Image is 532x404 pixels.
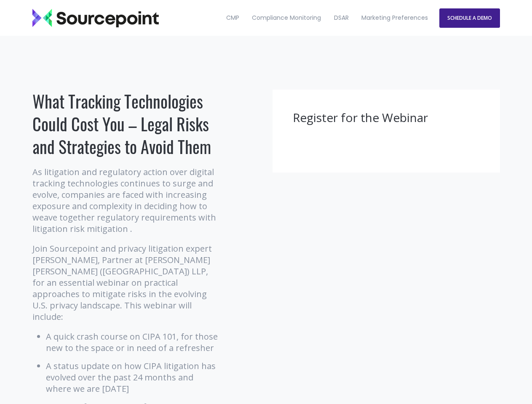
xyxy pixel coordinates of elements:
[32,243,220,322] p: Join Sourcepoint and privacy litigation expert [PERSON_NAME], Partner at [PERSON_NAME] [PERSON_NA...
[32,90,220,158] h1: What Tracking Technologies Could Cost You – Legal Risks and Strategies to Avoid Them
[46,360,220,394] li: A status update on how CIPA litigation has evolved over the past 24 months and where we are [DATE]
[293,110,480,126] h3: Register for the Webinar
[439,8,500,28] a: SCHEDULE A DEMO
[32,9,159,27] img: Sourcepoint_logo_black_transparent (2)-2
[46,331,220,353] li: A quick crash course on CIPA 101, for those new to the space or in need of a refresher
[32,166,220,234] p: As litigation and regulatory action over digital tracking technologies continues to surge and evo...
